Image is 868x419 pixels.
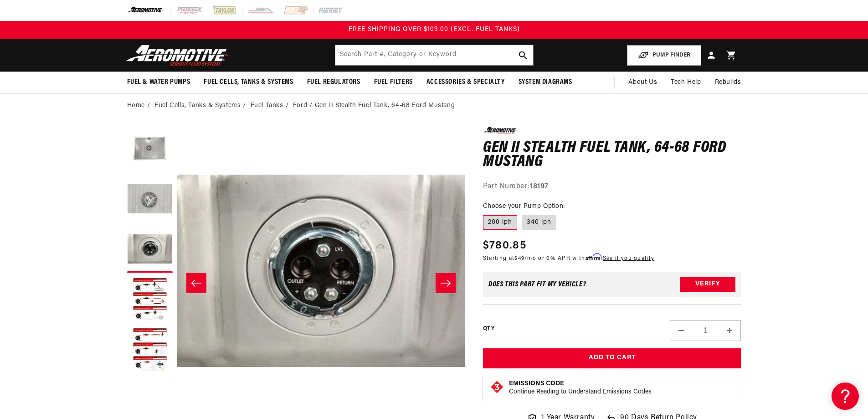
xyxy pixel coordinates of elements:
button: Load image 2 in gallery view [127,177,173,222]
span: $49 [514,256,524,261]
button: Load image 3 in gallery view [127,227,173,273]
div: Does This part fit My vehicle? [488,281,586,288]
summary: Fuel Filters [367,72,420,93]
button: search button [513,45,533,65]
span: Affirm [586,253,601,260]
button: Load image 1 in gallery view [127,127,173,172]
button: Slide right [436,273,456,293]
button: Slide left [186,273,206,293]
label: 340 lph [522,215,556,230]
button: Emissions CodeContinue Reading to Understand Emissions Codes [509,380,652,396]
button: Load image 4 in gallery view [127,277,173,323]
img: Emissions code [490,380,504,394]
span: Fuel & Water Pumps [127,78,190,87]
img: Aeromotive [123,45,237,66]
strong: 18197 [530,183,549,190]
li: Fuel Cells, Tanks & Systems [154,101,248,111]
span: About Us [628,79,657,86]
label: 200 lph [483,215,517,230]
nav: breadcrumbs [127,101,741,111]
span: System Diagrams [519,78,572,87]
li: Gen II Stealth Fuel Tank, 64-68 Ford Mustang [315,101,455,111]
span: FREE SHIPPING OVER $109.00 (EXCL. FUEL TANKS) [349,26,520,33]
button: Load image 5 in gallery view [127,327,173,373]
summary: System Diagrams [512,72,579,93]
p: Continue Reading to Understand Emissions Codes [509,388,652,396]
button: Verify [680,277,735,292]
span: Tech Help [671,78,701,88]
span: Fuel Regulators [307,78,360,87]
summary: Fuel & Water Pumps [120,72,197,93]
span: $780.85 [483,238,526,254]
label: QTY [483,325,494,333]
h1: Gen II Stealth Fuel Tank, 64-68 Ford Mustang [483,141,741,170]
summary: Accessories & Specialty [420,72,512,93]
a: Home [127,101,145,111]
a: See if you qualify - Learn more about Affirm Financing (opens in modal) [603,256,654,261]
p: Starting at /mo or 0% APR with . [483,254,654,263]
a: Fuel Tanks [251,101,283,111]
span: Accessories & Specialty [426,78,505,87]
summary: Fuel Cells, Tanks & Systems [197,72,300,93]
button: Add to Cart [483,348,741,369]
input: Search by Part Number, Category or Keyword [335,45,533,65]
summary: Tech Help [664,72,708,93]
legend: Choose your Pump Option: [483,202,566,211]
button: PUMP FINDER [627,45,701,66]
span: Fuel Filters [374,78,413,87]
summary: Rebuilds [708,72,748,93]
span: Rebuilds [715,78,741,88]
a: Ford [293,101,307,111]
a: About Us [621,72,664,93]
div: Part Number: [483,181,741,193]
span: Fuel Cells, Tanks & Systems [204,78,293,87]
strong: Emissions Code [509,380,564,387]
summary: Fuel Regulators [300,72,367,93]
